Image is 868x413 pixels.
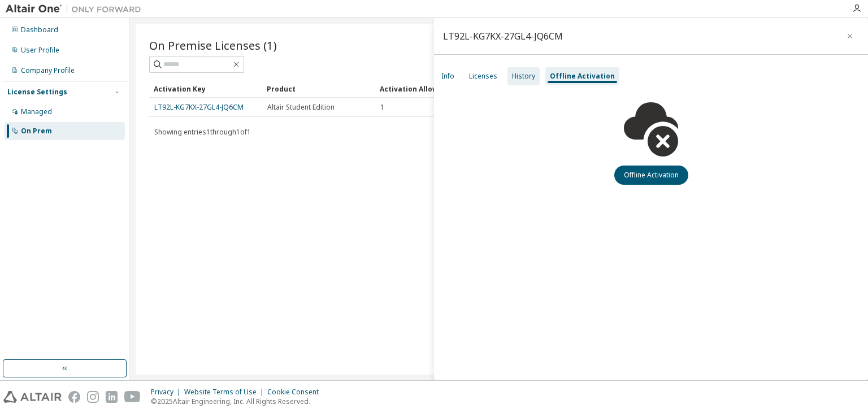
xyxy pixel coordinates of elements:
span: 1 [380,103,384,112]
img: linkedin.svg [106,391,118,403]
div: Dashboard [21,25,58,34]
img: Altair One [6,3,147,15]
div: Website Terms of Use [184,388,267,397]
img: instagram.svg [87,391,99,403]
div: License Settings [7,88,67,97]
div: Activation Allowed [380,80,484,98]
div: Info [441,72,454,81]
div: Cookie Consent [267,388,325,397]
div: Offline Activation [550,72,615,81]
span: Showing entries 1 through 1 of 1 [154,127,251,137]
div: Managed [21,107,52,116]
div: Company Profile [21,66,75,75]
div: History [512,72,535,81]
div: User Profile [21,46,59,55]
span: Altair Student Edition [267,103,335,112]
div: LT92L-KG7KX-27GL4-JQ6CM [443,32,563,41]
img: altair_logo.svg [3,391,62,403]
img: youtube.svg [124,391,141,403]
p: © 2025 Altair Engineering, Inc. All Rights Reserved. [151,397,325,406]
div: Activation Key [154,80,258,98]
img: facebook.svg [68,391,80,403]
a: LT92L-KG7KX-27GL4-JQ6CM [154,102,244,112]
div: Privacy [151,388,184,397]
div: On Prem [21,127,52,136]
span: On Premise Licenses (1) [149,37,277,53]
div: Product [267,80,371,98]
div: Licenses [469,72,497,81]
button: Offline Activation [614,166,688,185]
